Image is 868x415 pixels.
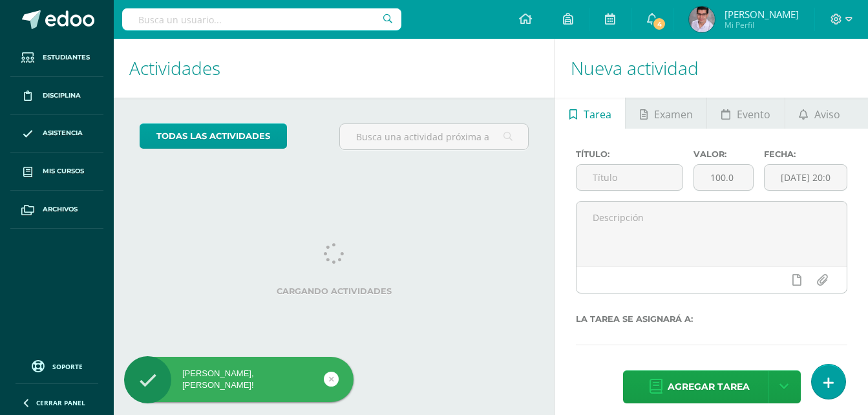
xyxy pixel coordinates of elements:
a: Asistencia [10,115,103,153]
a: Evento [707,98,784,129]
h1: Nueva actividad [571,39,852,98]
a: Disciplina [10,77,103,115]
label: Título: [576,149,683,159]
span: Estudiantes [43,52,90,63]
span: Aviso [814,99,840,130]
input: Busca un usuario... [122,8,401,30]
label: Fecha: [764,149,847,159]
input: Fecha de entrega [765,165,847,190]
label: La tarea se asignará a: [576,314,847,324]
span: Examen [654,99,693,130]
a: Archivos [10,191,103,229]
input: Busca una actividad próxima aquí... [340,124,528,149]
span: Disciplina [43,90,81,101]
span: Mi Perfil [725,19,799,30]
h1: Actividades [129,39,539,98]
label: Cargando actividades [140,286,529,296]
div: [PERSON_NAME], [PERSON_NAME]! [124,368,354,391]
a: Estudiantes [10,39,103,77]
span: Mis cursos [43,166,84,176]
span: 4 [652,17,666,31]
a: Aviso [785,98,854,129]
input: Título [577,165,683,190]
a: Soporte [16,357,98,374]
a: Tarea [555,98,625,129]
label: Valor: [693,149,754,159]
span: Asistencia [43,128,83,138]
span: Evento [737,99,770,130]
span: [PERSON_NAME] [725,8,799,21]
a: Mis cursos [10,153,103,191]
span: Cerrar panel [36,398,85,407]
span: Agregar tarea [668,371,750,403]
span: Tarea [584,99,611,130]
a: todas las Actividades [140,123,287,149]
span: Soporte [52,362,83,371]
img: fa2f4b38bf702924aa7a159777c1e075.png [689,6,715,32]
input: Puntos máximos [694,165,753,190]
a: Examen [626,98,706,129]
span: Archivos [43,204,78,215]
